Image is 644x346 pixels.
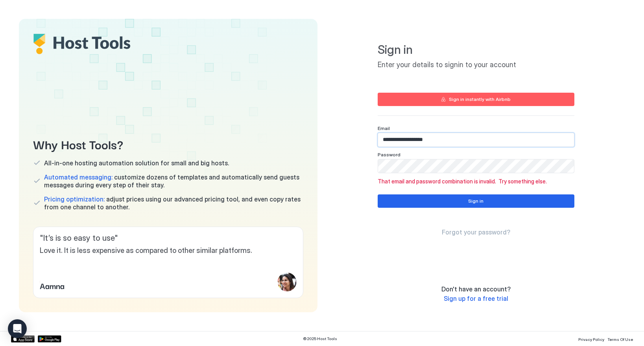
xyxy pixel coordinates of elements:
span: Enter your details to signin to your account [378,60,574,70]
div: Open Intercom Messenger [8,319,27,338]
div: Sign in instantly with Airbnb [449,96,511,103]
span: Sign up for a free trial [444,295,508,302]
span: Email [378,125,390,131]
span: Privacy Policy [578,337,604,342]
span: " It’s is so easy to use " [40,233,297,243]
span: Password [378,152,400,157]
span: Automated messaging: [44,173,113,181]
input: Input Field [378,133,574,146]
span: Pricing optimization: [44,195,105,203]
div: profile [278,273,297,291]
a: Forgot your password? [442,228,510,236]
span: Love it. It is less expensive as compared to other similar platforms. [40,246,297,255]
a: Google Play Store [38,335,61,342]
span: Why Host Tools? [33,135,303,153]
a: Privacy Policy [578,335,604,343]
span: Aamna [40,280,65,291]
button: Sign in [378,194,574,208]
button: Sign in instantly with Airbnb [378,93,574,106]
span: Don't have an account? [441,285,511,293]
span: adjust prices using our advanced pricing tool, and even copy rates from one channel to another. [44,195,303,211]
a: Sign up for a free trial [444,295,508,303]
a: App Store [11,335,35,342]
span: Forgot your password? [442,228,510,236]
span: All-in-one hosting automation solution for small and big hosts. [44,159,229,167]
span: That email and password combination is invalid. Try something else. [378,178,574,185]
a: Terms Of Use [607,335,633,343]
span: customize dozens of templates and automatically send guests messages during every step of their s... [44,173,303,189]
span: Sign in [378,42,574,57]
input: Input Field [378,159,574,173]
span: Terms Of Use [607,337,633,342]
div: Sign in [468,198,483,205]
span: © 2025 Host Tools [303,336,337,341]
